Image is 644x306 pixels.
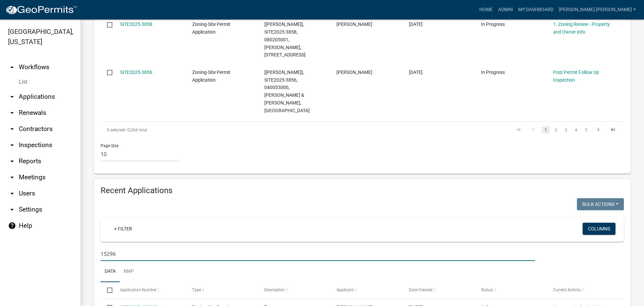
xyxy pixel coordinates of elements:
[481,70,505,75] span: In Progress
[8,125,16,133] i: arrow_drop_down
[8,206,16,214] i: arrow_drop_down
[477,3,495,16] a: Home
[101,122,307,138] div: 2,266 total
[409,288,432,292] span: Date Created
[553,288,581,292] span: Current Activity
[264,288,285,292] span: Description
[512,126,525,134] a: go to first page
[542,126,550,134] a: 1
[551,124,561,136] li: page 2
[107,128,128,132] span: 0 selected /
[8,63,16,71] i: arrow_drop_up
[527,126,540,134] a: go to previous page
[192,288,201,292] span: Type
[516,3,556,16] a: My Dashboard
[556,3,639,16] a: [PERSON_NAME].[PERSON_NAME]
[8,222,16,230] i: help
[120,288,157,292] span: Application Number
[547,282,619,298] datatable-header-cell: Current Activity
[8,93,16,101] i: arrow_drop_down
[592,126,605,134] a: go to next page
[258,282,330,298] datatable-header-cell: Description
[481,21,505,27] span: In Progress
[572,126,580,134] a: 4
[475,282,547,298] datatable-header-cell: Status
[571,124,581,136] li: page 4
[192,70,230,83] span: Zoning-Site Permit Application
[101,261,120,282] a: Data
[336,21,372,27] span: Jason Burley
[409,21,423,27] span: 09/08/2025
[109,223,138,235] a: + Filter
[607,126,620,134] a: go to last page
[8,173,16,181] i: arrow_drop_down
[402,282,474,298] datatable-header-cell: Date Created
[264,70,310,113] span: [Wayne Leitheiser], SITE2025-3856, 040053000, GLENN H & DONALD DEGROAT, 32273 250TH AVE
[577,198,624,210] button: Bulk Actions
[562,126,570,134] a: 3
[561,124,571,136] li: page 3
[541,124,551,136] li: page 1
[113,282,185,298] datatable-header-cell: Application Number
[264,21,306,57] span: [Tyler Lindsay], SITE2025-3858, 080205001, JASON BURLEY, 20149 CO HWY 21
[581,124,591,136] li: page 5
[552,126,560,134] a: 2
[553,21,610,35] a: 1. Zoning Review - Property and Owner Info
[8,109,16,117] i: arrow_drop_down
[8,189,16,198] i: arrow_drop_down
[120,21,152,27] a: SITE2025-3858
[481,288,493,292] span: Status
[8,157,16,165] i: arrow_drop_down
[336,288,354,292] span: Applicant
[495,3,516,16] a: Admin
[336,70,372,75] span: John Wright
[120,70,152,75] a: SITE2025-3856
[583,223,615,235] button: Columns
[409,70,423,75] span: 09/08/2025
[8,141,16,149] i: arrow_drop_down
[186,282,258,298] datatable-header-cell: Type
[101,282,113,298] datatable-header-cell: Select
[101,186,624,195] h4: Recent Applications
[330,282,402,298] datatable-header-cell: Applicant
[553,70,599,83] a: Post Permit Follow Up Inspection
[101,247,535,261] input: Search for applications
[120,261,138,282] a: Map
[192,21,230,35] span: Zoning-Site Permit Application
[582,126,590,134] a: 5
